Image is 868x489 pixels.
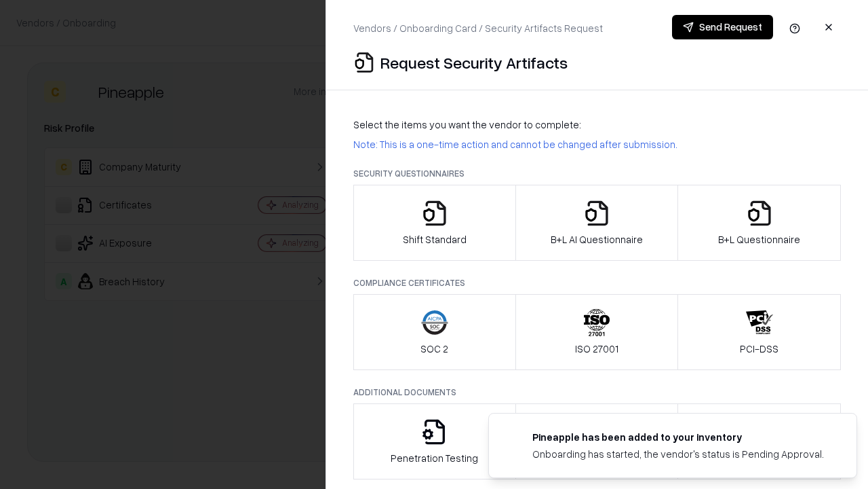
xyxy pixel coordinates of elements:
button: Privacy Policy [515,403,679,479]
button: PCI-DSS [677,294,841,370]
img: pineappleenergy.com [505,430,521,446]
button: Send Request [672,15,773,39]
p: ISO 27001 [575,342,618,356]
p: B+L AI Questionnaire [551,232,643,247]
p: B+L Questionnaire [718,232,800,247]
p: Security Questionnaires [353,168,841,179]
p: SOC 2 [420,342,448,356]
p: Vendors / Onboarding Card / Security Artifacts Request [353,21,603,35]
button: Penetration Testing [353,403,516,479]
p: Additional Documents [353,386,841,398]
button: B+L Questionnaire [677,185,841,261]
button: Data Processing Agreement [677,403,841,479]
button: B+L AI Questionnaire [515,185,679,261]
button: SOC 2 [353,294,516,370]
button: Shift Standard [353,185,516,261]
p: Request Security Artifacts [380,52,568,73]
p: Shift Standard [403,232,467,247]
p: PCI-DSS [740,342,778,356]
p: Select the items you want the vendor to complete: [353,117,841,132]
button: ISO 27001 [515,294,679,370]
div: Pineapple has been added to your inventory [532,430,824,444]
p: Penetration Testing [391,451,478,465]
p: Note: This is a one-time action and cannot be changed after submission. [353,137,841,151]
p: Compliance Certificates [353,277,841,289]
div: Onboarding has started, the vendor's status is Pending Approval. [532,447,824,461]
